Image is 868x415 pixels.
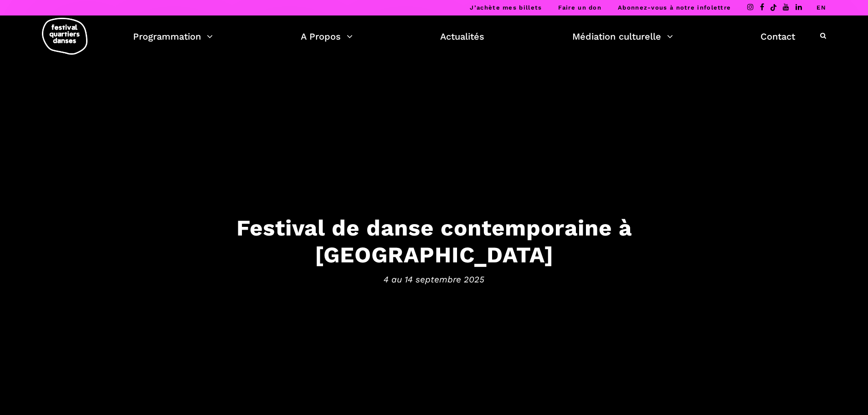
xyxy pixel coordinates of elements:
[558,4,601,11] a: Faire un don
[572,29,673,44] a: Médiation culturelle
[152,215,717,268] h3: Festival de danse contemporaine à [GEOGRAPHIC_DATA]
[133,29,213,44] a: Programmation
[301,29,353,44] a: A Propos
[618,4,731,11] a: Abonnez-vous à notre infolettre
[470,4,542,11] a: J’achète mes billets
[440,29,484,44] a: Actualités
[42,18,87,55] img: logo-fqd-med
[817,4,826,11] a: EN
[152,272,717,286] span: 4 au 14 septembre 2025
[760,29,795,44] a: Contact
